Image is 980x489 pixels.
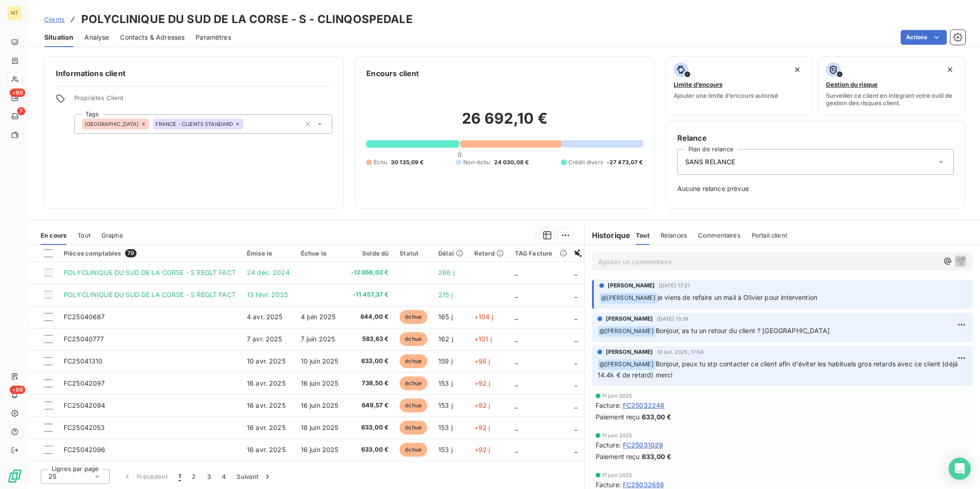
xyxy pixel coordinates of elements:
span: _ [515,379,518,387]
span: échue [400,399,427,412]
span: _ [515,401,518,409]
span: 16 juin 2025 [301,423,339,431]
h2: 26 692,10 € [366,109,643,137]
input: Ajouter une valeur [243,120,251,128]
span: 16 avr. 2025 [247,423,286,431]
span: 13 févr. 2025 [247,291,288,298]
div: Délai [438,250,463,257]
span: Tout [78,232,90,239]
span: Non-échu [463,158,490,167]
span: _ [574,446,577,453]
span: 4 juin 2025 [301,313,336,321]
span: Échu [374,158,387,167]
span: Propriétés Client [74,94,332,107]
span: 11 juin 2025 [602,433,633,438]
span: 159 j [438,357,453,365]
span: Paiement reçu [596,412,640,422]
div: Solde dû [351,250,389,257]
span: Paiement reçu [596,452,640,461]
a: Clients [44,15,65,24]
span: Clients [44,16,65,23]
span: échue [400,376,427,390]
span: 649,57 € [351,401,389,410]
span: [GEOGRAPHIC_DATA] [85,121,139,127]
span: Aucune relance prévue [677,184,954,193]
span: [PERSON_NAME] [608,281,655,290]
span: [DATE] 15:18 [657,316,689,322]
span: 7 avr. 2025 [247,335,282,343]
div: Retard [474,250,504,257]
span: +92 j [474,379,490,387]
span: Gestion du risque [826,81,878,88]
span: FC25042097 [64,379,105,387]
span: Facture : [596,400,621,410]
span: [PERSON_NAME] [606,348,653,356]
span: +104 j [474,313,493,321]
span: Limite d’encours [674,81,723,88]
span: Portail client [752,232,787,239]
h6: Relance [677,132,954,143]
span: Situation [44,33,73,42]
span: +92 j [474,446,490,453]
span: échue [400,443,427,457]
span: @ [PERSON_NAME] [600,293,657,304]
span: _ [515,268,518,276]
div: NT [7,6,22,20]
span: FC25031029 [623,440,663,450]
button: Limite d’encoursAjouter une limite d’encours autorisé [666,56,813,115]
span: Commentaires [698,232,741,239]
span: échue [400,354,427,368]
button: 2 [186,467,201,486]
span: FC25040777 [64,335,104,343]
span: 153 j [438,379,453,387]
span: Paramètres [196,33,231,42]
span: POLYCLINIQUE DU SUD DE LA CORSE - S REGLT FACT [64,291,236,298]
div: Open Intercom Messenger [949,458,971,480]
span: 10 juin 2025 [301,357,339,365]
span: Surveiller ce client en intégrant votre outil de gestion des risques client. [826,92,957,107]
span: Graphe [102,232,123,239]
span: 4 avr. 2025 [247,313,283,321]
span: 633,00 € [351,357,389,366]
span: 215 j [438,291,453,298]
span: FC25042053 [64,423,105,431]
span: 24 déc. 2024 [247,268,290,276]
span: _ [515,357,518,365]
span: 16 avr. 2025 [247,446,286,453]
span: _ [574,268,577,276]
div: Émise le [247,250,290,257]
span: _ [574,291,577,298]
span: +98 j [474,357,490,365]
span: 153 j [438,401,453,409]
button: Suivant [231,467,278,486]
span: je viens de refaire un mail à Olivier pour intervention [657,293,817,301]
span: 25 [48,472,56,481]
span: _ [574,357,577,365]
span: +99 [10,89,25,97]
span: +101 j [474,335,492,343]
span: 165 j [438,313,453,321]
span: 10 avr. 2025 [247,357,286,365]
span: Contacts & Adresses [120,33,185,42]
span: Tout [636,232,650,239]
span: _ [515,335,518,343]
span: [PERSON_NAME] [606,315,653,323]
span: Analyse [84,33,109,42]
span: 16 juin 2025 [301,379,339,387]
span: _ [574,335,577,343]
div: TAG Facture [515,250,564,257]
div: Échue le [301,250,340,257]
h3: POLYCLINIQUE DU SUD DE LA CORSE - S - CLINQOSPEDALE [81,11,413,28]
span: 0 [458,151,461,158]
h6: Informations client [56,68,332,79]
span: Crédit divers [568,158,603,167]
span: 10 juil. 2025, 17:04 [657,349,704,355]
span: 153 j [438,423,453,431]
span: échue [400,310,427,324]
div: Chorus Pro [574,250,617,257]
span: +99 [10,386,25,394]
div: Pièces comptables [64,249,236,257]
span: 162 j [438,335,453,343]
span: 7 juin 2025 [301,335,335,343]
span: POLYCLINIQUE DU SUD DE LA CORSE - S REGLT FACT [64,268,236,276]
